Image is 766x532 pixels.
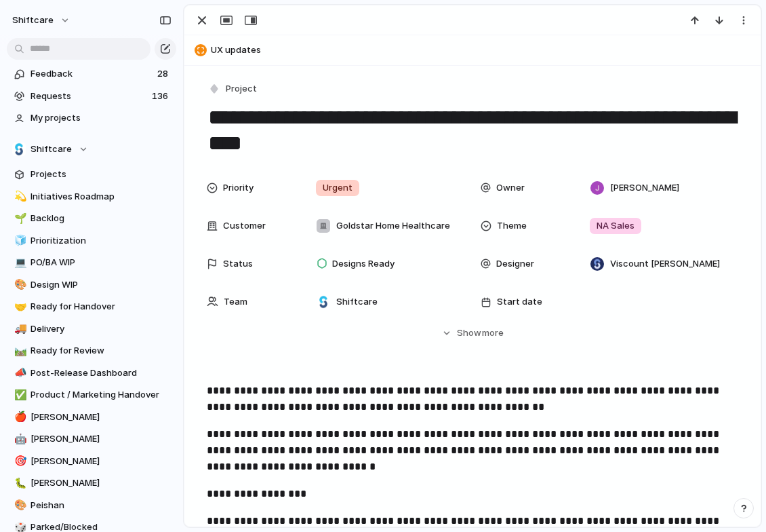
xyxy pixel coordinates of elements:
a: 🤖[PERSON_NAME] [7,429,176,449]
div: 📣 [14,365,24,381]
button: 🤖 [12,432,26,446]
span: [PERSON_NAME] [31,432,172,446]
span: Status [223,257,253,271]
span: UX updates [211,43,754,57]
span: Show [457,326,481,340]
button: 🍎 [12,411,26,424]
div: 🌱 [14,211,24,227]
button: 🤝 [12,300,26,313]
a: 📣Post-Release Dashboard [7,363,176,383]
a: 🚚Delivery [7,319,176,339]
a: 💻PO/BA WIP [7,252,176,273]
span: Peishan [31,499,172,512]
span: Projects [31,168,172,181]
div: 💻 [14,255,24,271]
span: Goldstar Home Healthcare [336,219,450,233]
span: shiftcare [12,14,54,27]
span: Prioritization [31,234,172,248]
a: Projects [7,164,176,185]
span: My projects [31,111,172,125]
a: Feedback28 [7,64,176,84]
button: shiftcare [6,9,77,31]
div: 🛤️ [14,343,24,359]
button: 📣 [12,366,26,380]
div: 🎯 [14,453,24,469]
button: ✅ [12,388,26,402]
span: Initiatives Roadmap [31,190,172,204]
span: [PERSON_NAME] [610,181,679,195]
button: 🌱 [12,212,26,225]
span: Feedback [31,67,153,81]
a: 🎨Design WIP [7,275,176,295]
a: 🐛[PERSON_NAME] [7,473,176,493]
span: Delivery [31,322,172,336]
button: 💻 [12,256,26,269]
a: ✅Product / Marketing Handover [7,385,176,405]
button: Shiftcare [7,139,176,159]
div: 🎯[PERSON_NAME] [7,451,176,472]
div: 🍎 [14,409,24,425]
div: 🐛 [14,476,24,491]
span: PO/BA WIP [31,256,172,269]
span: Shiftcare [336,295,378,309]
span: Designs Ready [332,257,395,271]
button: 💫 [12,190,26,204]
div: ✅ [14,387,24,403]
button: 🎨 [12,278,26,292]
div: 🤖 [14,432,24,447]
span: Requests [31,90,148,103]
span: Viscount [PERSON_NAME] [610,257,720,271]
div: 🧊 [14,233,24,248]
a: 🎨Peishan [7,495,176,516]
span: Theme [497,219,527,233]
a: 🧊Prioritization [7,231,176,251]
span: Shiftcare [31,142,72,156]
div: 🎨 [14,277,24,292]
span: Urgent [323,181,352,195]
span: Project [226,82,257,96]
span: Ready for Review [31,344,172,358]
span: more [482,326,504,340]
button: 🚚 [12,322,26,336]
div: 💫 [14,189,24,204]
a: 🌱Backlog [7,208,176,229]
span: Team [224,295,247,309]
span: [PERSON_NAME] [31,476,172,490]
span: Customer [223,219,266,233]
span: Owner [496,181,525,195]
span: [PERSON_NAME] [31,411,172,424]
button: Showmore [207,321,738,345]
span: Start date [497,295,542,309]
div: 🎨 [14,497,24,513]
span: [PERSON_NAME] [31,455,172,468]
a: Requests136 [7,86,176,107]
span: Product / Marketing Handover [31,388,172,402]
a: My projects [7,108,176,128]
a: 🛤️Ready for Review [7,341,176,361]
button: 🧊 [12,234,26,248]
button: 🎯 [12,455,26,468]
a: 💫Initiatives Roadmap [7,187,176,207]
span: Post-Release Dashboard [31,366,172,380]
div: 🤝 [14,299,24,315]
span: 28 [157,67,171,81]
button: Project [205,79,261,99]
button: 🛤️ [12,344,26,358]
div: 🚚 [14,321,24,337]
span: Designer [496,257,534,271]
a: 🍎[PERSON_NAME] [7,407,176,427]
a: 🤝Ready for Handover [7,297,176,317]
